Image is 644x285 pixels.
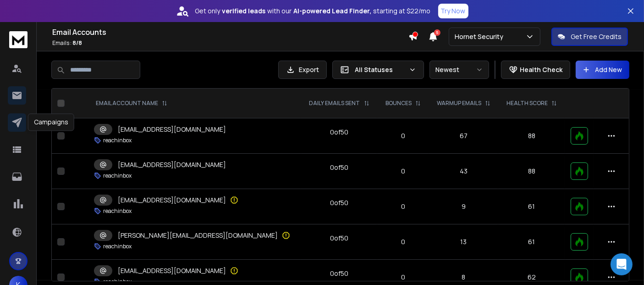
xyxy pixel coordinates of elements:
[429,61,489,79] button: Newest
[91,53,99,61] img: tab_keywords_by_traffic_grey.svg
[437,100,481,107] p: WARMUP EMAILS
[52,27,408,38] h1: Email Accounts
[9,31,28,48] img: logo
[383,273,423,282] p: 0
[195,6,431,16] p: Get only with our starting at $22/mo
[118,125,226,134] p: [EMAIL_ADDRESS][DOMAIN_NAME]
[15,24,22,31] img: website_grey.svg
[441,6,466,16] p: Try Now
[498,224,565,260] td: 61
[383,131,423,140] p: 0
[222,6,266,16] strong: verified leads
[330,198,348,207] div: 0 of 50
[611,253,633,275] div: Open Intercom Messenger
[103,172,132,179] p: reachinbox
[330,269,348,278] div: 0 of 50
[96,100,167,107] div: EMAIL ACCOUNT NAME
[103,207,132,215] p: reachinbox
[101,54,154,60] div: Keywords by Traffic
[383,167,423,176] p: 0
[429,189,498,224] td: 9
[118,231,278,240] p: [PERSON_NAME][EMAIL_ADDRESS][DOMAIN_NAME]
[438,4,468,18] button: Try Now
[429,118,498,154] td: 67
[383,202,423,211] p: 0
[278,61,327,79] button: Export
[26,15,45,22] div: v 4.0.25
[429,154,498,189] td: 43
[309,100,360,107] p: DAILY EMAILS SENT
[506,100,548,107] p: HEALTH SCORE
[103,137,132,144] p: reachinbox
[455,32,507,41] p: Hornet Security
[498,118,565,154] td: 88
[52,39,408,47] p: Emails :
[72,39,82,47] span: 8 / 8
[385,100,412,107] p: BOUNCES
[571,32,622,41] p: Get Free Credits
[118,266,226,275] p: [EMAIL_ADDRESS][DOMAIN_NAME]
[103,243,132,250] p: reachinbox
[576,61,629,79] button: Add New
[498,189,565,224] td: 61
[551,28,628,46] button: Get Free Credits
[28,113,74,131] div: Campaigns
[294,6,372,16] strong: AI-powered Lead Finder,
[330,163,348,172] div: 0 of 50
[434,29,440,36] span: 5
[498,154,565,189] td: 88
[118,196,226,205] p: [EMAIL_ADDRESS][DOMAIN_NAME]
[35,54,82,60] div: Domain Overview
[330,234,348,243] div: 0 of 50
[355,65,405,74] p: All Statuses
[25,53,32,61] img: tab_domain_overview_orange.svg
[383,237,423,246] p: 0
[330,128,348,137] div: 0 of 50
[118,160,226,169] p: [EMAIL_ADDRESS][DOMAIN_NAME]
[15,15,22,22] img: logo_orange.svg
[501,61,570,79] button: Health Check
[24,24,65,31] div: Domain: [URL]
[520,65,562,74] p: Health Check
[429,224,498,260] td: 13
